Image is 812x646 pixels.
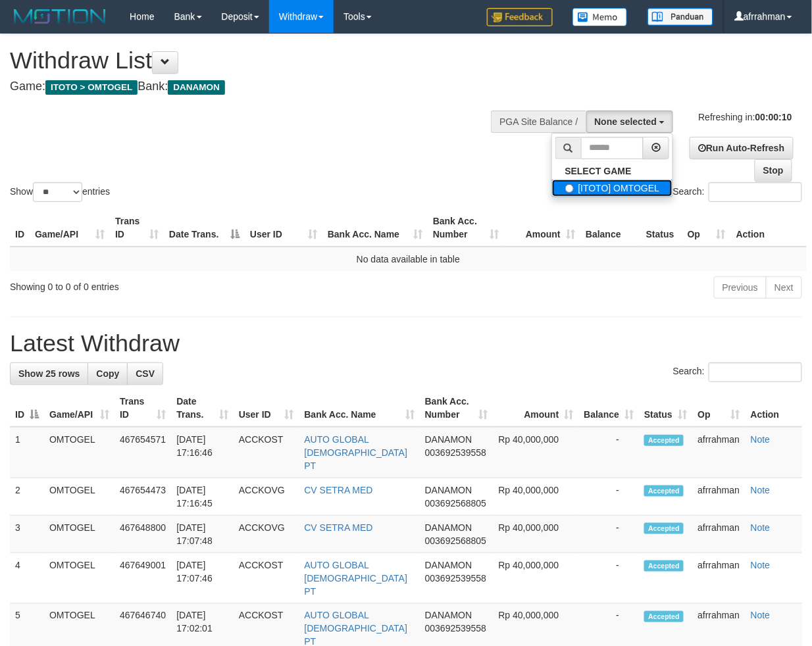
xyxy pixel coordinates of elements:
td: 467654473 [114,478,171,516]
button: None selected [586,111,674,133]
th: User ID: activate to sort column ascending [234,389,299,427]
th: Op: activate to sort column ascending [693,389,746,427]
a: Note [751,560,771,570]
div: Showing 0 to 0 of 0 entries [10,275,328,293]
img: Feedback.jpg [487,8,553,26]
td: [DATE] 17:07:46 [171,553,234,604]
span: DANAMON [425,610,472,621]
img: Button%20Memo.svg [572,8,628,26]
span: Copy 003692539558 to clipboard [425,624,486,634]
a: Next [766,276,802,299]
strong: 00:00:10 [755,112,792,122]
a: Note [751,485,771,495]
select: Showentries [33,182,82,202]
a: AUTO GLOBAL [DEMOGRAPHIC_DATA] PT [305,560,408,597]
label: Search: [673,182,802,202]
td: Rp 40,000,000 [493,553,578,604]
a: CV SETRA MED [305,485,373,495]
span: Accepted [644,435,684,446]
td: - [579,427,640,478]
td: 2 [10,478,44,516]
td: ACCKOVG [234,478,299,516]
td: 467654571 [114,427,171,478]
td: [DATE] 17:07:48 [171,516,234,553]
span: CSV [136,368,155,379]
th: Trans ID: activate to sort column ascending [114,389,171,427]
span: DANAMON [425,522,472,533]
th: ID [10,209,30,247]
span: Copy 003692568805 to clipboard [425,498,486,509]
img: panduan.png [647,8,713,26]
a: Copy [88,362,128,385]
th: Date Trans.: activate to sort column descending [164,209,245,247]
th: Game/API: activate to sort column ascending [30,209,110,247]
td: ACCKOVG [234,516,299,553]
label: Show entries [10,182,110,202]
label: Search: [673,362,802,382]
span: Copy 003692539558 to clipboard [425,447,486,458]
th: Action [731,209,807,247]
td: 467649001 [114,553,171,604]
td: [DATE] 17:16:46 [171,427,234,478]
span: Copy 003692539558 to clipboard [425,573,486,584]
td: 1 [10,427,44,478]
a: AUTO GLOBAL [DEMOGRAPHIC_DATA] PT [305,434,408,471]
img: MOTION_logo.png [10,7,110,26]
th: User ID: activate to sort column ascending [245,209,322,247]
td: No data available in table [10,247,807,271]
td: Rp 40,000,000 [493,516,578,553]
span: Accepted [644,485,684,497]
span: Copy [96,368,119,379]
th: Op: activate to sort column ascending [682,209,731,247]
td: - [579,516,640,553]
td: 3 [10,516,44,553]
span: ITOTO > OMTOGEL [45,80,138,95]
th: Trans ID: activate to sort column ascending [110,209,164,247]
th: Date Trans.: activate to sort column ascending [171,389,234,427]
td: OMTOGEL [44,553,114,604]
label: [ITOTO] OMTOGEL [552,180,673,197]
td: Rp 40,000,000 [493,427,578,478]
td: 4 [10,553,44,604]
th: Amount: activate to sort column ascending [493,389,578,427]
span: DANAMON [168,80,225,95]
th: Bank Acc. Number: activate to sort column ascending [428,209,504,247]
a: CSV [127,362,163,385]
td: afrrahman [693,478,746,516]
a: SELECT GAME [552,162,673,180]
td: [DATE] 17:16:45 [171,478,234,516]
h4: Game: Bank: [10,80,528,93]
input: Search: [709,182,802,202]
span: DANAMON [425,434,472,445]
td: - [579,553,640,604]
td: afrrahman [693,553,746,604]
b: SELECT GAME [565,166,632,176]
a: Stop [755,159,792,182]
td: - [579,478,640,516]
a: Show 25 rows [10,362,88,385]
a: CV SETRA MED [305,522,373,533]
input: [ITOTO] OMTOGEL [565,184,574,193]
th: Balance: activate to sort column ascending [579,389,640,427]
td: OMTOGEL [44,478,114,516]
th: Bank Acc. Name: activate to sort column ascending [322,209,428,247]
a: Note [751,434,771,445]
span: None selected [595,116,657,127]
td: Rp 40,000,000 [493,478,578,516]
a: Previous [714,276,767,299]
td: ACCKOST [234,427,299,478]
span: Show 25 rows [18,368,80,379]
span: DANAMON [425,560,472,570]
a: Note [751,610,771,621]
div: PGA Site Balance / [491,111,586,133]
th: Status: activate to sort column ascending [639,389,692,427]
td: afrrahman [693,516,746,553]
input: Search: [709,362,802,382]
th: Bank Acc. Number: activate to sort column ascending [420,389,494,427]
a: Note [751,522,771,533]
th: Game/API: activate to sort column ascending [44,389,114,427]
span: DANAMON [425,485,472,495]
span: Accepted [644,560,684,572]
td: ACCKOST [234,553,299,604]
td: OMTOGEL [44,516,114,553]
